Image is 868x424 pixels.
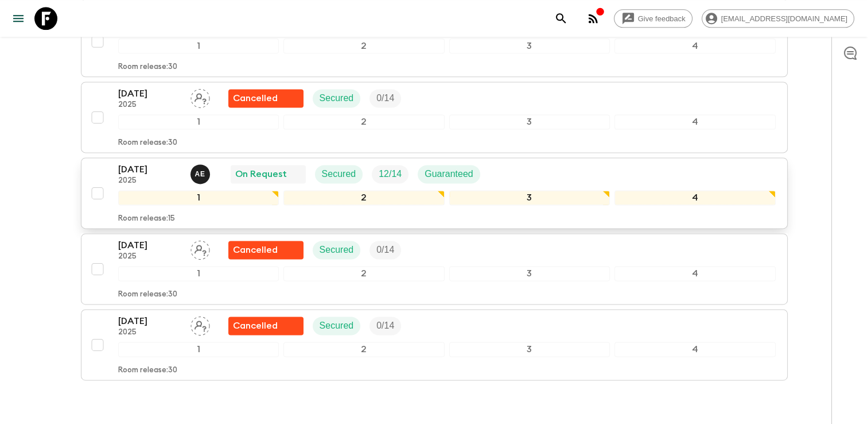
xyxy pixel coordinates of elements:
[614,114,776,129] div: 4
[81,157,788,229] button: [DATE]2025Alp Edward WatmoughOn RequestSecuredTrip FillGuaranteed1234Room release:15
[320,91,354,105] p: Secured
[235,167,287,181] p: On Request
[118,190,279,205] div: 1
[228,89,303,107] div: Flash Pack cancellation
[614,342,776,357] div: 4
[118,266,279,281] div: 1
[614,266,776,281] div: 4
[190,164,212,184] button: AE
[320,319,354,333] p: Secured
[233,319,278,333] p: Cancelled
[313,241,361,259] div: Secured
[118,314,181,328] p: [DATE]
[614,9,692,28] a: Give feedback
[118,252,181,261] p: 2025
[118,114,279,129] div: 1
[614,190,776,205] div: 4
[376,319,394,333] p: 0 / 14
[449,266,610,281] div: 3
[449,114,610,129] div: 3
[632,14,692,23] span: Give feedback
[376,243,394,257] p: 0 / 14
[283,266,445,281] div: 2
[118,163,181,176] p: [DATE]
[550,7,573,30] button: search adventures
[313,89,361,107] div: Secured
[81,233,788,304] button: [DATE]2025Assign pack leaderFlash Pack cancellationSecuredTrip Fill1234Room release:30
[118,38,279,53] div: 1
[118,214,175,223] p: Room release: 15
[118,138,177,148] p: Room release: 30
[372,165,408,183] div: Trip Fill
[322,167,356,181] p: Secured
[190,319,210,329] span: Assign pack leader
[614,38,776,53] div: 4
[7,7,30,30] button: menu
[702,9,854,28] div: [EMAIL_ADDRESS][DOMAIN_NAME]
[715,14,854,23] span: [EMAIL_ADDRESS][DOMAIN_NAME]
[118,176,181,186] p: 2025
[118,342,279,357] div: 1
[369,317,401,335] div: Trip Fill
[283,190,445,205] div: 2
[190,92,210,101] span: Assign pack leader
[233,243,278,257] p: Cancelled
[81,309,788,380] button: [DATE]2025Assign pack leaderFlash Pack cancellationSecuredTrip Fill1234Room release:30
[449,190,610,205] div: 3
[313,317,361,335] div: Secured
[118,63,177,72] p: Room release: 30
[228,241,303,259] div: Flash Pack cancellation
[233,91,278,105] p: Cancelled
[315,165,363,183] div: Secured
[379,167,402,181] p: 12 / 14
[81,6,788,77] button: [DATE]2025Assign pack leaderFlash Pack cancellationSecuredTrip Fill1234Room release:30
[283,114,445,129] div: 2
[118,101,181,110] p: 2025
[81,82,788,153] button: [DATE]2025Assign pack leaderFlash Pack cancellationSecuredTrip Fill1234Room release:30
[449,38,610,53] div: 3
[190,168,212,177] span: Alp Edward Watmough
[376,91,394,105] p: 0 / 14
[320,243,354,257] p: Secured
[425,167,473,181] p: Guaranteed
[449,342,610,357] div: 3
[118,87,181,101] p: [DATE]
[369,89,401,107] div: Trip Fill
[118,328,181,337] p: 2025
[118,290,177,299] p: Room release: 30
[283,342,445,357] div: 2
[190,244,210,253] span: Assign pack leader
[118,366,177,375] p: Room release: 30
[195,169,205,179] p: A E
[283,38,445,53] div: 2
[228,317,303,335] div: Flash Pack cancellation
[369,241,401,259] div: Trip Fill
[118,238,181,252] p: [DATE]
